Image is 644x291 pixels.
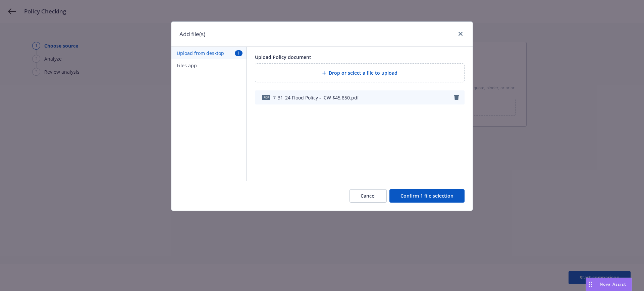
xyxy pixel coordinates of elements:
span: Nova Assist [600,281,626,287]
button: Confirm 1 file selection [389,189,465,203]
button: Cancel [350,189,387,203]
a: close [457,30,465,38]
span: Drop or select a file to upload [329,69,397,76]
button: Upload from desktop1 [171,47,247,59]
span: 1 [235,50,243,56]
h1: Add file(s) [179,30,205,39]
button: Nova Assist [586,278,632,291]
span: 7_31_24 Flood Policy - ICW $45,850.pdf [273,94,359,101]
div: Drop or select a file to upload [255,63,465,82]
span: pdf [262,95,270,100]
button: Files app [171,59,247,72]
div: Upload Policy document [255,54,465,61]
div: Drag to move [586,278,594,291]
